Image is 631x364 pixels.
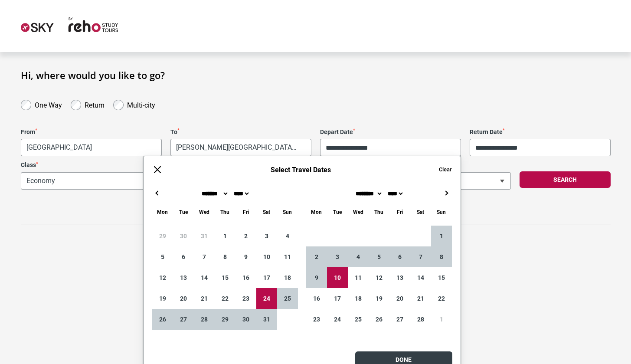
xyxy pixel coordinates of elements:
div: Monday [306,207,327,217]
div: 25 [348,309,369,330]
span: Hong Kong, Hong Kong [21,139,162,156]
div: Tuesday [173,207,194,217]
label: To [170,128,311,136]
div: 26 [152,309,173,330]
div: Friday [389,207,410,217]
button: → [441,188,452,198]
div: Tuesday [327,207,348,217]
div: 29 [215,309,235,330]
div: 4 [277,226,298,246]
div: 8 [431,246,452,267]
div: Sunday [277,207,298,217]
div: 22 [431,288,452,309]
div: 1 [215,226,235,246]
div: 29 [152,226,173,246]
div: 9 [306,267,327,288]
div: 3 [256,226,277,246]
div: Monday [152,207,173,217]
div: Saturday [410,207,431,217]
label: One Way [35,99,62,109]
div: 8 [215,246,235,267]
div: 30 [235,309,256,330]
div: 18 [277,267,298,288]
div: 12 [369,267,389,288]
div: Thursday [215,207,235,217]
div: 14 [194,267,215,288]
div: Friday [235,207,256,217]
div: 17 [327,288,348,309]
label: Multi-city [127,99,155,109]
div: 22 [215,288,235,309]
div: 3 [327,246,348,267]
div: 19 [369,288,389,309]
div: 17 [256,267,277,288]
div: 2 [306,246,327,267]
label: From [21,128,162,136]
div: 6 [389,246,410,267]
div: 28 [410,309,431,330]
div: 7 [194,246,215,267]
button: Clear [439,166,452,174]
div: 16 [306,288,327,309]
div: 31 [256,309,277,330]
label: Class [21,161,262,169]
div: 15 [215,267,235,288]
span: Economy [21,173,261,189]
label: Depart Date [320,128,461,136]
div: 10 [327,267,348,288]
div: 20 [389,288,410,309]
div: 12 [152,267,173,288]
div: 27 [389,309,410,330]
div: 19 [152,288,173,309]
div: 9 [235,246,256,267]
div: 18 [348,288,369,309]
div: 11 [348,267,369,288]
div: 1 [431,309,452,330]
div: 1 [431,226,452,246]
div: 26 [369,309,389,330]
div: 21 [194,288,215,309]
div: Wednesday [348,207,369,217]
span: Florence, Italy [170,139,311,156]
h1: Hi, where would you like to go? [21,69,611,81]
div: 13 [173,267,194,288]
div: 20 [173,288,194,309]
span: Florence, Italy [171,139,311,156]
label: Return [85,99,105,109]
div: 23 [306,309,327,330]
div: 30 [173,226,194,246]
div: Sunday [431,207,452,217]
div: Wednesday [194,207,215,217]
h6: Select Travel Dates [171,166,430,174]
span: Economy [21,172,262,190]
label: Return Date [470,128,611,136]
div: 7 [410,246,431,267]
div: 6 [173,246,194,267]
div: 14 [410,267,431,288]
span: Hong Kong, Hong Kong [21,139,161,156]
div: 31 [194,226,215,246]
div: 4 [348,246,369,267]
div: Saturday [256,207,277,217]
div: 16 [235,267,256,288]
div: 13 [389,267,410,288]
div: 11 [277,246,298,267]
button: Search [520,171,611,188]
button: ← [152,188,163,198]
div: 5 [152,246,173,267]
div: 10 [256,246,277,267]
div: 28 [194,309,215,330]
div: 25 [277,288,298,309]
div: 15 [431,267,452,288]
div: 23 [235,288,256,309]
div: 5 [369,246,389,267]
div: 24 [256,288,277,309]
div: 27 [173,309,194,330]
div: 2 [235,226,256,246]
div: 24 [327,309,348,330]
div: Thursday [369,207,389,217]
div: 21 [410,288,431,309]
